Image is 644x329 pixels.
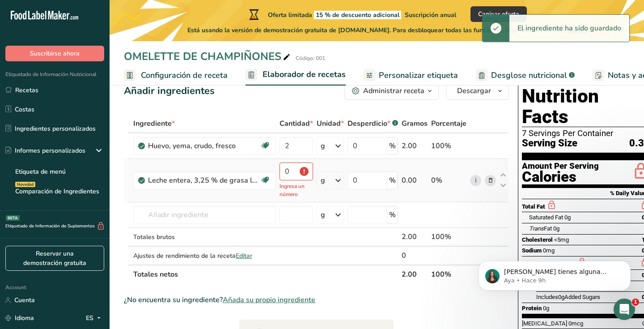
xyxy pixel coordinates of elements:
button: Administrar receta [344,82,439,100]
div: 0% [431,175,466,186]
div: Totales brutos [133,232,276,242]
span: Cantidad [280,118,313,129]
a: Reservar una demostración gratuita [5,246,104,271]
span: Canjear oferta [478,9,519,19]
div: BETA [6,215,20,221]
div: Informes personalizados [5,146,85,155]
i: Trans [529,225,544,232]
th: Totales netos [131,265,400,283]
span: Editar [236,252,252,260]
span: Descargar [457,85,491,96]
div: g [321,175,325,186]
span: 1 [632,299,639,306]
input: Añadir ingrediente [133,206,276,224]
button: Suscribirse ahora [5,46,104,61]
span: 0g [543,305,549,312]
span: Suscribirse ahora [30,49,80,58]
div: OMELETTE DE CHAMPIÑONES [124,48,292,64]
span: Cholesterol [522,236,553,243]
a: Desglose nutricional [476,65,575,85]
th: 2.00 [400,265,429,283]
div: 100% [431,231,466,242]
div: 2.00 [402,141,428,151]
span: Fat [529,225,552,232]
div: Añadir ingredientes [124,84,215,98]
div: Administrar receta [363,85,424,96]
th: 100% [429,265,468,283]
p: Ingresa un número [280,182,313,198]
span: Porcentaje [431,118,466,129]
div: Código: 001 [296,54,325,62]
span: Elaborador de recetas [263,68,346,81]
a: Elaborador de recetas [246,64,346,86]
div: 2.00 [402,231,428,242]
button: Descargar [446,82,509,100]
div: 0.00 [402,175,428,186]
iframe: Intercom live chat [614,299,635,320]
div: Desperdicio [347,118,398,129]
span: Ingrediente [133,118,175,129]
span: <5mg [554,236,569,243]
span: Gramos [402,118,428,129]
span: 0mcg [568,320,583,327]
a: Personalizar etiqueta [364,65,458,85]
span: Configuración de receta [141,69,228,81]
div: g [321,209,325,220]
span: Suscripción anual [405,11,456,19]
div: Ajustes de rendimiento de la receta [133,251,276,261]
span: Protein [522,305,542,312]
span: Serving Size [522,138,577,149]
div: Calories [522,171,599,184]
div: g [321,141,325,151]
div: Novedad [15,182,35,187]
span: Añada su propio ingrediente [223,295,315,305]
div: 0 [402,250,428,261]
span: Desglose nutricional [491,69,567,81]
div: Leche entera, 3,25 % de grasa láctea, sin vitamina A ni vitamina D añadidas [148,175,260,186]
span: Saturated Fat [529,214,563,221]
a: Configuración de receta [124,65,228,85]
span: 0g [564,214,571,221]
iframe: Intercom notifications mensaje [465,242,644,305]
span: Está usando la versión de demostración gratuita de [DOMAIN_NAME]. Para desbloquear todas las func... [187,26,587,35]
span: 15 % de descuento adicional [314,11,401,19]
div: Huevo, yema, crudo, fresco [148,141,260,151]
div: ¿No encuentra su ingrediente? [124,295,509,305]
span: Total Fat [522,203,545,210]
div: Oferta limitada [247,9,456,20]
button: Canjear oferta [470,6,527,22]
a: i [470,175,481,186]
span: 0g [553,225,559,232]
div: ES [86,313,104,324]
a: Idioma [5,310,34,326]
span: Unidad [317,118,344,129]
span: Personalizar etiqueta [379,69,458,81]
div: El ingrediente ha sido guardado [509,15,629,42]
span: [MEDICAL_DATA] [522,320,567,327]
div: 100% [431,141,466,151]
div: Amount Per Serving [522,162,599,171]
